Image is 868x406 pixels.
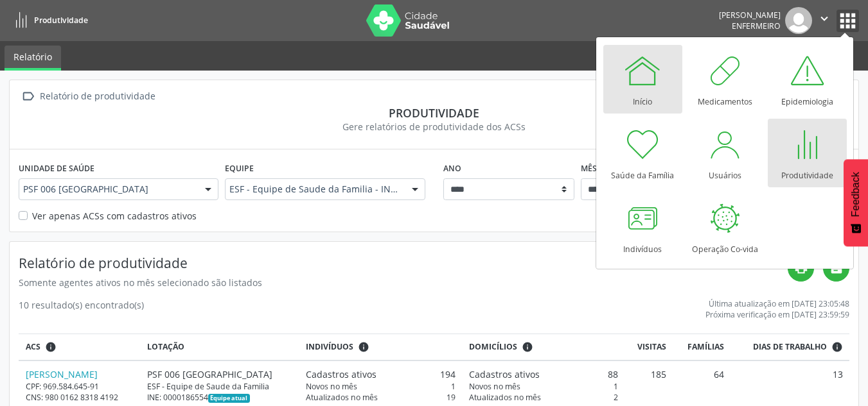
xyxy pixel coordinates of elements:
a: Indivíduos [603,192,682,261]
span: Esta é a equipe atual deste Agente [208,394,250,403]
span: Produtividade [34,15,88,26]
div: 1 [306,381,455,392]
i: Dias em que o(a) ACS fez pelo menos uma visita, ou ficha de cadastro individual ou cadastro domic... [831,341,843,353]
label: Ano [443,158,461,178]
a: Operação Co-vida [686,192,765,261]
i: <div class="text-left"> <div> <strong>Cadastros ativos:</strong> Cadastros que estão vinculados a... [358,341,369,353]
span: ESF - Equipe de Saude da Familia - INE: 0000186554 [229,183,398,196]
div: Próxima verificação em [DATE] 23:59:59 [705,309,849,320]
div: 194 [306,368,455,381]
div: CNS: 980 0162 8318 4192 [26,392,134,403]
span: Cadastros ativos [469,368,540,381]
span: ACS [26,341,40,353]
div: Gere relatórios de produtividade dos ACSs [19,120,849,133]
div: INE: 0000186554 [147,392,293,403]
span: Indivíduos [306,341,353,353]
a: Início [603,45,682,114]
i:  [19,87,37,106]
img: img [785,7,812,34]
div: Somente agentes ativos no mês selecionado são listados [19,276,788,289]
button:  [812,7,837,34]
button: apps [837,10,859,32]
span: Enfermeiro [732,21,781,31]
a: Epidemiologia [768,45,847,114]
div: CPF: 969.584.645-91 [26,381,134,392]
label: Equipe [225,158,254,178]
span: PSF 006 [GEOGRAPHIC_DATA] [23,183,192,196]
th: Visitas [624,334,673,360]
span: Domicílios [469,341,517,353]
th: Lotação [140,334,299,360]
label: Ver apenas ACSs com cadastros ativos [32,209,197,223]
div: [PERSON_NAME] [719,10,781,21]
a:  Relatório de produtividade [19,87,157,106]
div: Produtividade [19,106,849,120]
div: 10 resultado(s) encontrado(s) [19,298,144,320]
a: Medicamentos [686,45,765,114]
div: Última atualização em [DATE] 23:05:48 [705,298,849,309]
button: Feedback - Mostrar pesquisa [844,159,868,246]
span: Novos no mês [469,381,520,392]
span: Atualizados no mês [306,392,378,403]
span: Novos no mês [306,381,357,392]
div: 19 [306,392,455,403]
a: Produtividade [9,10,88,31]
div: PSF 006 [GEOGRAPHIC_DATA] [147,368,293,381]
label: Mês [581,158,597,178]
span: Dias de trabalho [753,341,827,353]
th: Famílias [673,334,731,360]
a: Produtividade [768,119,847,187]
a: [PERSON_NAME] [26,368,98,380]
i: <div class="text-left"> <div> <strong>Cadastros ativos:</strong> Cadastros que estão vinculados a... [522,341,533,353]
div: 2 [469,392,618,403]
div: 88 [469,368,618,381]
div: Relatório de produtividade [37,87,157,106]
label: Unidade de saúde [19,158,94,178]
a: Saúde da Família [603,119,682,187]
h4: Relatório de produtividade [19,255,788,271]
span: Cadastros ativos [306,368,376,381]
div: 1 [469,381,618,392]
span: Feedback [850,172,862,217]
a: Usuários [686,119,765,187]
div: ESF - Equipe de Saude da Familia [147,381,293,392]
a: Relatório [4,46,61,71]
span: Atualizados no mês [469,392,541,403]
i:  [817,12,831,26]
i: ACSs que estiveram vinculados a uma UBS neste período, mesmo sem produtividade. [45,341,57,353]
